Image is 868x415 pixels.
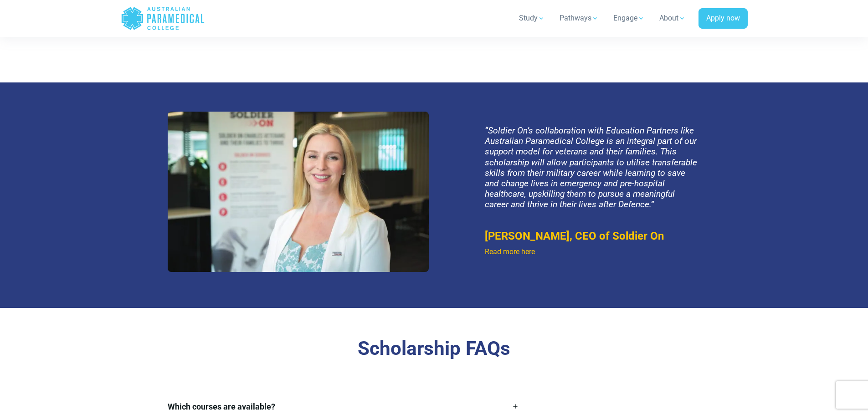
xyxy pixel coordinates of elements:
a: About [654,5,691,31]
a: Pathways [554,5,604,31]
h3: Scholarship FAQs [168,337,701,360]
a: Australian Paramedical College [121,4,205,33]
a: Study [514,5,550,31]
a: Engage [608,5,650,31]
em: “Soldier On’s collaboration with Education Partners like Australian Paramedical College is an int... [485,125,697,209]
a: Apply now [699,8,748,29]
a: Read more here [485,247,535,256]
h3: [PERSON_NAME], CEO of Soldier On [485,230,700,243]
